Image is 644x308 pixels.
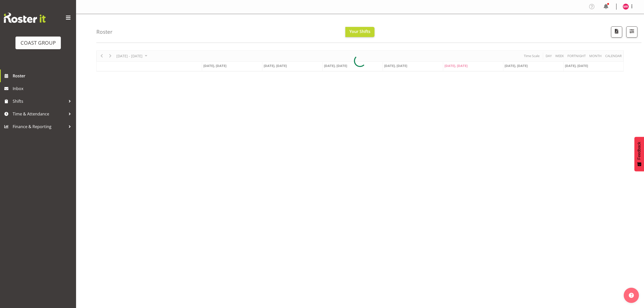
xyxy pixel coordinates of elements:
span: Feedback [637,142,641,160]
span: Finance & Reporting [13,123,66,130]
img: mathew-rolle10807.jpg [623,4,629,10]
div: COAST GROUP [21,39,56,47]
span: Inbox [13,85,74,92]
span: Your Shifts [349,29,370,34]
button: Feedback - Show survey [634,137,644,171]
h4: Roster [96,29,113,35]
span: Time & Attendance [13,110,66,118]
span: Roster [13,72,74,80]
button: Filter Shifts [626,26,637,38]
img: Rosterit website logo [4,13,46,23]
button: Download a PDF of the roster according to the set date range. [611,26,622,38]
button: Your Shifts [345,27,374,37]
img: help-xxl-2.png [629,293,634,298]
span: Shifts [13,97,66,105]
